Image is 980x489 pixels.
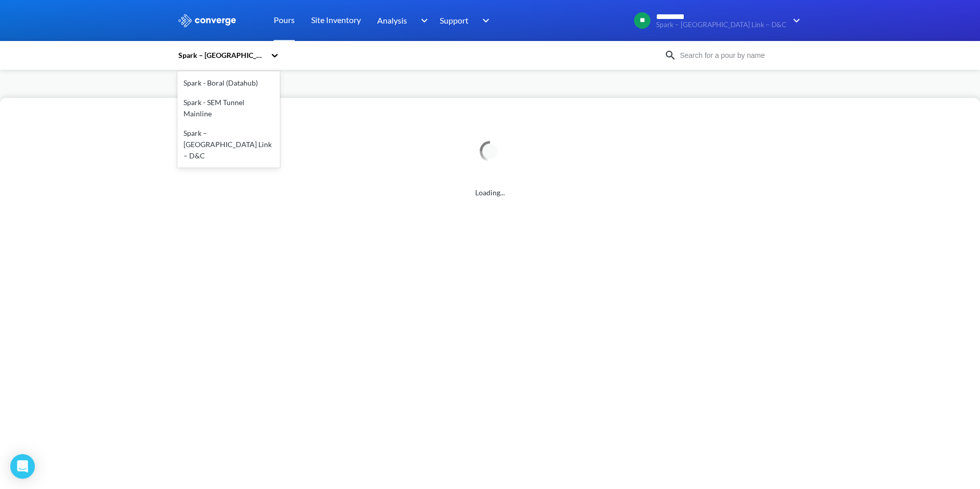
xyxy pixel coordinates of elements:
div: Open Intercom Messenger [10,454,35,479]
span: Analysis [377,14,407,27]
input: Search for a pour by name [677,50,801,61]
img: downArrow.svg [476,14,492,27]
div: Spark - SEM Tunnel Mainline [177,93,280,124]
div: Spark - Boral (Datahub) [177,73,280,93]
span: Support [440,14,468,27]
div: Spark – [GEOGRAPHIC_DATA] Link – D&C [177,50,266,61]
img: logo_ewhite.svg [177,14,237,27]
img: downArrow.svg [414,14,431,27]
img: icon-search.svg [664,49,677,62]
span: Loading... [326,187,654,198]
span: Spark – [GEOGRAPHIC_DATA] Link – D&C [656,21,786,29]
div: Spark – [GEOGRAPHIC_DATA] Link – D&C [177,124,280,166]
img: downArrow.svg [786,14,803,27]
